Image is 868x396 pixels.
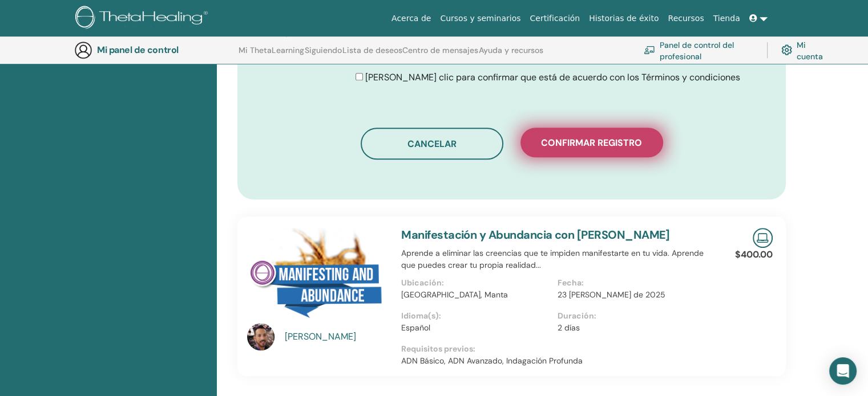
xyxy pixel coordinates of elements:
[558,277,584,288] font: Fecha:
[391,14,431,23] font: Acerca de
[401,277,444,288] font: Ubicación:
[589,14,659,23] font: Historias de éxito
[407,138,457,150] font: Cancelar
[247,323,274,350] img: default.jpg
[735,248,773,260] font: $400.00
[387,8,435,29] a: Acerca de
[440,14,520,23] font: Cursos y seminarios
[401,227,670,242] a: Manifestación y Abundancia con [PERSON_NAME]
[401,344,475,354] font: Requisitos previos:
[781,42,792,58] img: cog.svg
[530,14,580,23] font: Certificación
[74,41,92,59] img: generic-user-icon.jpg
[558,311,596,321] font: Duración:
[361,128,503,160] button: Cancelar
[239,46,304,64] a: Mi ThetaLearning
[401,311,441,321] font: Idioma(s):
[753,228,773,248] img: Seminario en línea en vivo
[479,45,543,55] font: Ayuda y recursos
[97,44,179,56] font: Mi panel de control
[401,289,508,300] font: [GEOGRAPHIC_DATA], Manta
[644,46,655,54] img: chalkboard-teacher.svg
[663,8,708,29] a: Recursos
[247,228,387,326] img: Manifestación y Abundancia
[781,38,826,63] a: Mi cuenta
[520,128,663,157] button: Confirmar registro
[584,8,663,29] a: Historias de éxito
[342,45,402,55] font: Lista de deseos
[402,46,478,64] a: Centro de mensajes
[342,46,402,64] a: Lista de deseos
[644,38,753,63] a: Panel de control del profesional
[479,46,543,64] a: Ayuda y recursos
[285,330,356,342] font: [PERSON_NAME]
[435,8,525,29] a: Cursos y seminarios
[401,248,704,270] font: Aprende a eliminar las creencias que te impiden manifestarte en tu vida. Aprende que puedes crear...
[239,45,304,55] font: Mi ThetaLearning
[305,45,342,55] font: Siguiendo
[401,322,430,333] font: Español
[305,46,342,64] a: Siguiendo
[797,40,823,61] font: Mi cuenta
[402,45,478,55] font: Centro de mensajes
[668,14,704,23] font: Recursos
[541,137,642,149] font: Confirmar registro
[75,6,212,31] img: logo.png
[525,8,584,29] a: Certificación
[558,289,665,300] font: 23 [PERSON_NAME] de 2025
[365,71,740,83] font: [PERSON_NAME] clic para confirmar que está de acuerdo con los Términos y condiciones
[558,322,580,333] font: 2 días
[401,356,583,366] font: ADN Básico, ADN Avanzado, Indagación Profunda
[660,40,734,61] font: Panel de control del profesional
[285,330,390,344] a: [PERSON_NAME]
[829,357,857,385] div: Open Intercom Messenger
[709,8,745,29] a: Tienda
[713,14,740,23] font: Tienda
